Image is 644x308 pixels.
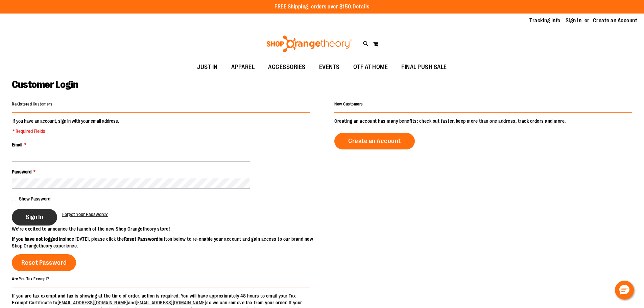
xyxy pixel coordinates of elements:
[190,60,224,75] a: JUST IN
[319,60,340,75] span: EVENTS
[566,17,582,24] a: Sign In
[224,60,262,75] a: APPAREL
[275,3,369,11] p: FREE Shipping, orders over $150.
[21,259,67,266] span: Reset Password
[26,213,43,221] span: Sign In
[197,60,218,75] span: JUST IN
[12,79,78,90] span: Customer Login
[395,60,454,75] a: FINAL PUSH SALE
[13,128,119,135] span: * Required Fields
[12,209,57,226] button: Sign In
[62,211,108,218] a: Forgot Your Password?
[12,254,76,271] a: Reset Password
[347,60,395,75] a: OTF AT HOME
[593,17,638,24] a: Create an Account
[312,60,347,75] a: EVENTS
[62,212,108,217] span: Forgot Your Password?
[529,17,560,24] a: Tracking Info
[334,118,632,124] p: Creating an account has many benefits: check out faster, keep more than one address, track orders...
[12,226,322,232] p: We’re excited to announce the launch of the new Shop Orangetheory store!
[12,169,31,174] span: Password
[124,236,159,242] strong: Reset Password
[268,60,306,75] span: ACCESSORIES
[334,133,415,149] a: Create an Account
[261,60,312,75] a: ACCESSORIES
[334,102,363,106] strong: New Customers
[265,35,353,52] img: Shop Orangetheory
[615,281,634,300] button: Hello, have a question? Let’s chat.
[231,60,255,75] span: APPAREL
[57,300,128,305] a: [EMAIL_ADDRESS][DOMAIN_NAME]
[353,4,369,10] a: Details
[348,137,401,145] span: Create an Account
[12,276,49,281] strong: Are You Tax Exempt?
[353,60,388,75] span: OTF AT HOME
[12,142,22,147] span: Email
[12,236,63,242] strong: If you have not logged in
[19,196,50,202] span: Show Password
[12,118,120,135] legend: If you have an account, sign in with your email address.
[136,300,206,305] a: [EMAIL_ADDRESS][DOMAIN_NAME]
[401,60,447,75] span: FINAL PUSH SALE
[12,102,52,106] strong: Registered Customers
[12,236,322,249] p: since [DATE], please click the button below to re-enable your account and gain access to our bran...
